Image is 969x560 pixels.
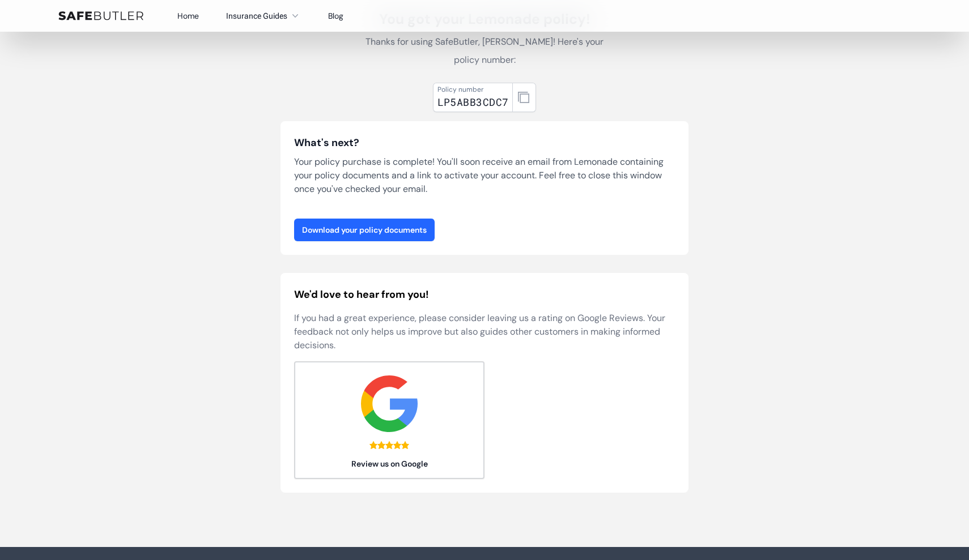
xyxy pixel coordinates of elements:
span: Review us on Google [295,458,484,469]
img: SafeButler Text Logo [58,11,143,20]
a: Download your policy documents [294,219,435,241]
img: google.svg [361,375,418,432]
a: Review us on Google [294,361,484,479]
h3: What's next? [294,135,675,151]
div: LP5ABB3CDC7 [437,94,509,110]
p: Your policy purchase is complete! You'll soon receive an email from Lemonade containing your poli... [294,155,675,196]
a: Blog [328,11,343,21]
div: Policy number [437,85,509,94]
p: If you had a great experience, please consider leaving us a rating on Google Reviews. Your feedba... [294,311,675,352]
button: Insurance Guides [226,9,301,23]
div: 5.0 [369,441,409,449]
a: Home [177,11,199,21]
h2: We'd love to hear from you! [294,287,675,302]
p: Thanks for using SafeButler, [PERSON_NAME]! Here's your policy number: [358,33,611,69]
